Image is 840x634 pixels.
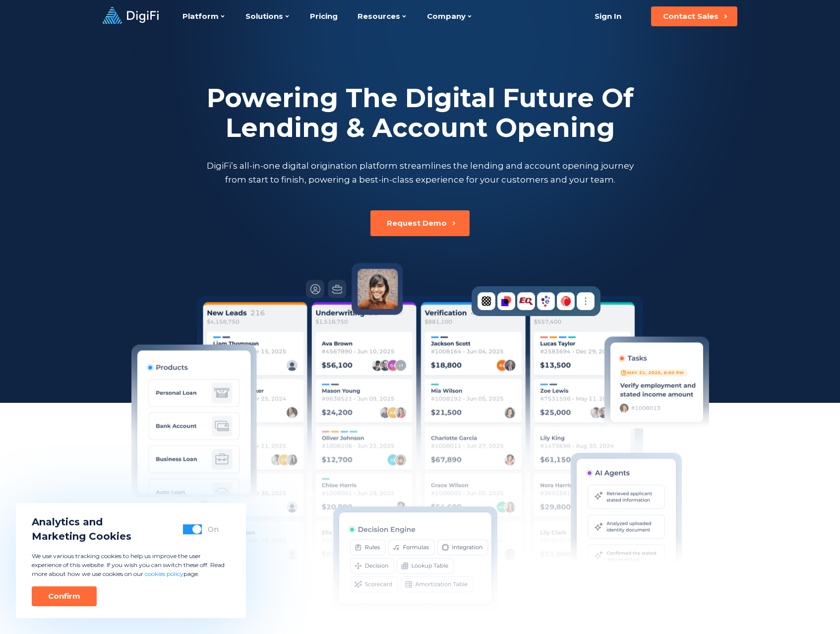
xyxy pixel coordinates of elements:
div: On [208,524,219,534]
div: Confirm [48,591,80,601]
img: Cards list [197,296,643,579]
button: Confirm [32,586,97,606]
p: We use various tracking cookies to help us improve the user experience of this website. If you wi... [32,552,230,578]
span: Analytics and [32,515,131,529]
div: Contact Sales [663,11,719,21]
h2: Powering The Digital Future Of Lending & Account Opening [204,83,636,143]
p: DigiFi’s all-in-one digital origination platform streamlines the lending and account opening jour... [204,159,636,187]
button: Contact Sales [651,6,737,26]
a: cookies policy [145,570,183,577]
div: Request Demo [387,218,447,228]
button: Request Demo [370,210,470,236]
a: Sign In [582,6,633,26]
span: Marketing Cookies [32,529,131,544]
